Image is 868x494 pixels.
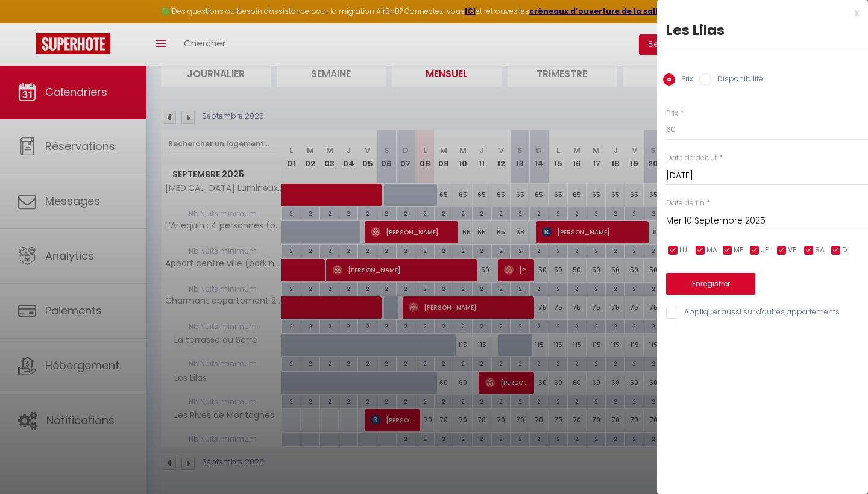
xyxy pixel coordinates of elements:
[679,245,687,256] span: LU
[666,198,705,209] label: Date de fin
[711,73,763,87] label: Disponibilité
[666,273,755,295] button: Enregistrer
[761,245,769,256] span: JE
[666,152,717,164] label: Date de début
[666,108,678,119] label: Prix
[10,5,46,41] button: Ouvrir le widget de chat LiveChat
[666,20,859,40] div: Les Lilas
[657,6,859,20] div: x
[788,245,796,256] span: VE
[675,73,693,87] label: Prix
[734,245,743,256] span: ME
[842,245,849,256] span: DI
[815,245,825,256] span: SA
[706,245,717,256] span: MA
